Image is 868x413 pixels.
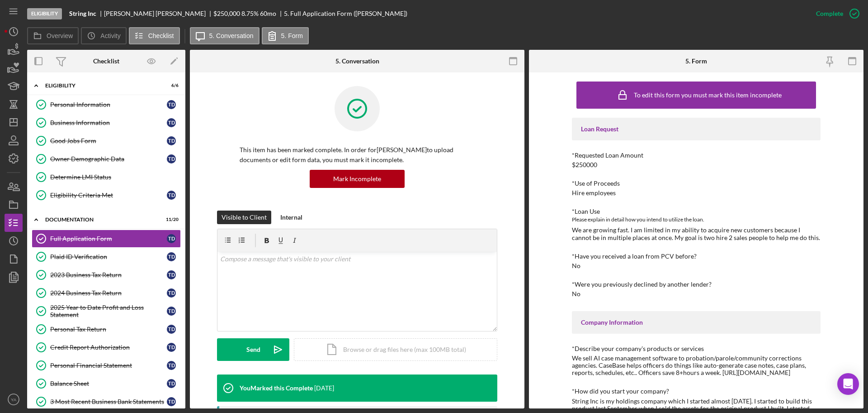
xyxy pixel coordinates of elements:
[280,211,302,224] div: Internal
[32,284,181,302] a: 2024 Business Tax ReturnTD
[50,137,167,144] div: Good Jobs Form
[47,32,73,39] label: Overview
[572,290,580,298] div: No
[50,101,167,108] div: Personal Information
[572,226,821,241] div: We are growing fast. I am limited in my ability to acquire new customers because I cannot be in m...
[167,270,176,279] div: T D
[50,271,167,279] div: 2023 Business Tax Return
[260,10,276,17] div: 60 mo
[262,27,309,44] button: 5. Form
[217,211,271,224] button: Visible to Client
[32,150,181,168] a: Owner Demographic DataTD
[240,384,313,392] div: You Marked this Complete
[276,211,307,224] button: Internal
[32,132,181,150] a: Good Jobs FormTD
[167,361,176,370] div: T D
[45,83,156,88] div: Eligibility
[572,180,821,187] div: *Use of Proceeds
[246,338,260,361] div: Send
[100,32,120,39] label: Activity
[32,266,181,284] a: 2023 Business Tax ReturnTD
[167,379,176,388] div: T D
[93,58,119,65] div: Checklist
[5,390,23,408] button: YA
[162,83,179,88] div: 6 / 6
[32,302,181,320] a: 2025 Year to Date Profit and Loss StatementTD
[167,325,176,334] div: T D
[572,262,580,269] div: No
[50,304,167,318] div: 2025 Year to Date Profit and Loss Statement
[572,161,597,168] div: $250000
[50,119,167,126] div: Business Information
[148,32,174,39] label: Checklist
[581,125,811,133] div: Loan Request
[167,234,176,243] div: T D
[167,397,176,406] div: T D
[167,136,176,145] div: T D
[335,58,379,65] div: 5. Conversation
[190,27,259,44] button: 5. Conversation
[50,326,167,333] div: Personal Tax Return
[572,355,821,376] div: We sell AI case management software to probation/parole/community corrections agencies. CaseBase ...
[167,307,176,316] div: T D
[32,393,181,411] a: 3 Most Recent Business Bank StatementsTD
[572,189,616,197] div: Hire employees
[807,5,863,23] button: Complete
[32,356,181,375] a: Personal Financial StatementTD
[167,343,176,352] div: T D
[281,32,303,39] label: 5. Form
[50,253,167,260] div: Plaid ID Verification
[32,375,181,393] a: Balance SheetTD
[104,10,213,17] div: [PERSON_NAME] [PERSON_NAME]
[32,96,181,114] a: Personal InformationTD
[241,10,259,17] div: 8.75 %
[50,235,167,242] div: Full Application Form
[162,217,179,222] div: 11 / 20
[50,155,167,163] div: Owner Demographic Data
[167,100,176,109] div: T D
[167,288,176,298] div: T D
[167,118,176,127] div: T D
[572,208,821,215] div: *Loan Use
[572,281,821,288] div: *Were you previously declined by another lender?
[11,397,17,402] text: YA
[572,388,821,395] div: *How did you start your company?
[284,10,407,17] div: 5. Full Application Form ([PERSON_NAME])
[572,152,821,159] div: *Requested Loan Amount
[167,191,176,200] div: T D
[32,230,181,248] a: Full Application FormTD
[685,58,707,65] div: 5. Form
[314,384,334,392] time: 2025-09-23 22:09
[572,253,821,260] div: *Have you received a loan from PCV before?
[50,380,167,387] div: Balance Sheet
[50,192,167,199] div: Eligibility Criteria Met
[45,217,156,222] div: Documentation
[32,320,181,338] a: Personal Tax ReturnTD
[32,114,181,132] a: Business InformationTD
[217,338,289,361] button: Send
[32,168,181,186] a: Determine LMI Status
[816,5,843,23] div: Complete
[50,398,167,405] div: 3 Most Recent Business Bank Statements
[240,145,475,165] p: This item has been marked complete. In order for [PERSON_NAME] to upload documents or edit form d...
[213,10,240,17] span: $250,000
[50,362,167,369] div: Personal Financial Statement
[27,8,62,19] div: Eligibility
[572,345,821,352] div: *Describe your company's products or services
[129,27,180,44] button: Checklist
[167,154,176,163] div: T D
[310,170,405,188] button: Mark Incomplete
[32,338,181,356] a: Credit Report AuthorizationTD
[50,344,167,351] div: Credit Report Authorization
[581,319,811,326] div: Company Information
[32,248,181,266] a: Plaid ID VerificationTD
[50,289,167,297] div: 2024 Business Tax Return
[81,27,126,44] button: Activity
[634,91,782,99] div: To edit this form you must mark this item incomplete
[32,186,181,204] a: Eligibility Criteria MetTD
[27,27,79,44] button: Overview
[837,373,859,395] div: Open Intercom Messenger
[167,252,176,261] div: T D
[209,32,254,39] label: 5. Conversation
[50,173,180,181] div: Determine LMI Status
